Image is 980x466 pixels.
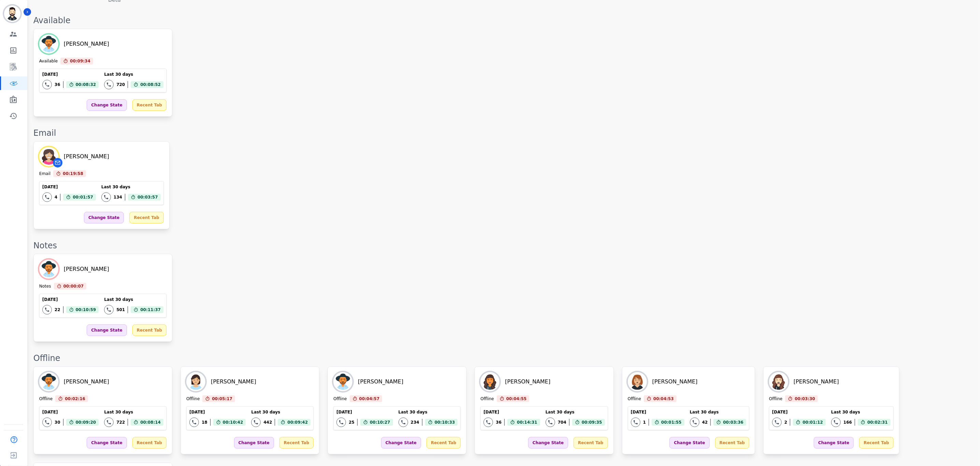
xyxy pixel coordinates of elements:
img: Avatar [333,372,352,391]
span: 00:01:57 [73,194,93,201]
div: [DATE] [42,297,99,302]
div: Recent Tab [132,437,167,449]
div: [PERSON_NAME] [794,378,839,386]
span: 00:01:12 [803,419,823,426]
img: Avatar [39,147,58,166]
div: Recent Tab [574,437,608,449]
span: 00:09:34 [70,58,90,64]
div: 2 [784,420,787,425]
span: 00:04:53 [653,395,674,402]
div: [DATE] [772,409,826,415]
div: 1 [643,420,646,425]
div: Available [39,58,58,64]
span: 00:14:31 [517,419,537,426]
div: Offline [333,396,347,402]
span: 00:19:58 [63,170,83,177]
span: 00:08:14 [140,419,161,426]
div: [DATE] [484,409,540,415]
div: Change State [528,437,568,449]
div: Change State [381,437,421,449]
img: Avatar [769,372,788,391]
div: [DATE] [42,409,99,415]
div: Last 30 days [104,409,163,415]
div: Change State [87,324,127,336]
div: Offline [39,396,53,402]
span: 00:03:36 [723,419,744,426]
div: 25 [349,420,355,425]
span: 00:03:30 [795,395,815,402]
div: Change State [87,437,127,449]
div: [PERSON_NAME] [652,378,698,386]
span: 00:08:32 [76,81,96,88]
div: [PERSON_NAME] [211,378,256,386]
div: 36 [55,82,60,87]
div: 442 [263,420,272,425]
div: 704 [558,420,566,425]
span: 00:04:57 [359,395,380,402]
div: 18 [202,420,207,425]
div: 4 [55,194,57,200]
div: [DATE] [42,184,96,190]
div: Offline [628,396,641,402]
div: Recent Tab [715,437,749,449]
span: 00:04:55 [506,395,527,402]
div: Notes [39,283,51,290]
div: Last 30 days [104,297,163,302]
div: 30 [55,420,60,425]
div: [PERSON_NAME] [64,265,109,273]
div: Available [33,15,973,26]
div: [PERSON_NAME] [64,40,109,48]
div: 36 [496,420,502,425]
div: Change State [234,437,274,449]
div: [DATE] [189,409,246,415]
div: Last 30 days [251,409,311,415]
div: Last 30 days [104,72,163,77]
span: 00:02:31 [867,419,888,426]
img: Avatar [39,372,58,391]
span: 00:05:17 [212,395,232,402]
span: 00:09:42 [287,419,308,426]
div: 720 [116,82,125,87]
div: Recent Tab [279,437,314,449]
span: 00:11:37 [140,306,161,313]
span: 00:08:52 [140,81,161,88]
span: 00:09:35 [582,419,602,426]
img: Avatar [186,372,205,391]
div: Change State [84,212,124,223]
span: 00:09:20 [76,419,96,426]
div: [DATE] [631,409,684,415]
div: Last 30 days [101,184,161,190]
div: 722 [116,420,125,425]
div: [DATE] [336,409,393,415]
div: Email [39,171,51,177]
div: Offline [33,353,973,364]
div: Recent Tab [132,324,167,336]
span: 00:02:16 [65,395,85,402]
div: Change State [814,437,854,449]
div: 166 [844,420,852,425]
div: Recent Tab [427,437,461,449]
span: 00:01:55 [661,419,682,426]
div: Last 30 days [399,409,458,415]
span: 00:10:33 [435,419,455,426]
div: [PERSON_NAME] [505,378,550,386]
div: [PERSON_NAME] [64,378,109,386]
div: Offline [769,396,782,402]
div: Last 30 days [690,409,746,415]
div: 42 [702,420,708,425]
img: Avatar [480,372,500,391]
img: Avatar [39,34,58,54]
div: 501 [116,307,125,312]
div: Offline [186,396,200,402]
span: 00:10:59 [76,306,96,313]
div: Last 30 days [831,409,891,415]
div: Recent Tab [129,212,163,223]
div: Recent Tab [859,437,893,449]
div: Email [33,128,973,139]
span: 00:00:07 [63,283,84,290]
span: 00:10:42 [223,419,243,426]
div: [PERSON_NAME] [64,152,109,161]
img: Avatar [39,260,58,279]
div: Change State [669,437,709,449]
div: [DATE] [42,72,99,77]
